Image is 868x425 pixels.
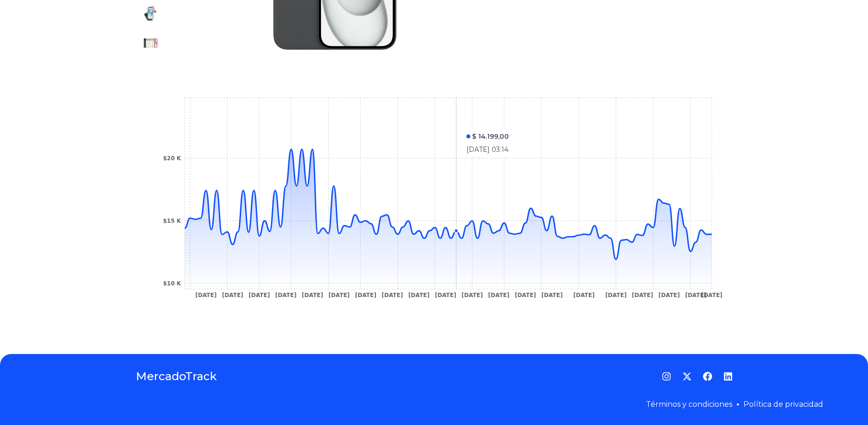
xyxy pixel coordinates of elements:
[662,372,671,381] a: Instagram
[302,292,323,298] tspan: [DATE]
[743,400,823,409] a: Política de privacidad
[328,292,350,298] tspan: [DATE]
[703,372,712,381] a: Facebook
[435,292,456,298] tspan: [DATE]
[605,292,626,298] tspan: [DATE]
[514,292,536,298] tspan: [DATE]
[195,292,216,298] tspan: [DATE]
[136,369,217,384] a: MercadoTrack
[682,372,692,381] a: Twitter
[222,292,243,298] tspan: [DATE]
[382,292,403,298] tspan: [DATE]
[408,292,430,298] tspan: [DATE]
[646,400,732,409] a: Términos y condiciones
[541,292,562,298] tspan: [DATE]
[275,292,297,298] tspan: [DATE]
[143,35,158,50] img: Apple iPhone 15 (128 GB) - Negro
[632,292,653,298] tspan: [DATE]
[573,292,595,298] tspan: [DATE]
[488,292,509,298] tspan: [DATE]
[685,292,706,298] tspan: [DATE]
[143,6,158,21] img: Apple iPhone 15 (128 GB) - Negro
[163,218,181,224] tspan: $15 K
[658,292,680,298] tspan: [DATE]
[461,292,483,298] tspan: [DATE]
[701,292,722,298] tspan: [DATE]
[355,292,376,298] tspan: [DATE]
[163,280,181,287] tspan: $10 K
[723,372,733,381] a: LinkedIn
[248,292,270,298] tspan: [DATE]
[163,155,181,162] tspan: $20 K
